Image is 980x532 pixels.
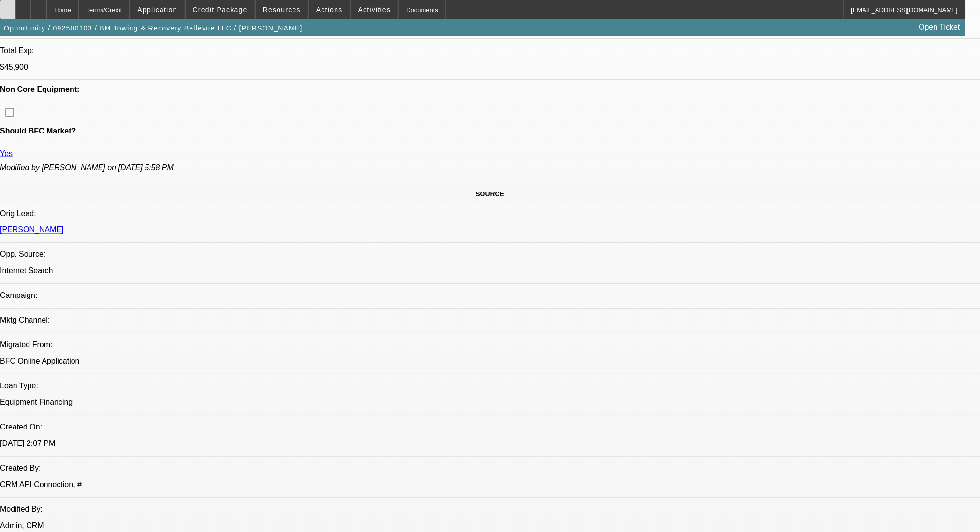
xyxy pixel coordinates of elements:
button: Credit Package [186,0,255,19]
button: Resources [256,0,308,19]
span: Resources [263,6,301,14]
button: Application [130,0,184,19]
button: Actions [309,0,350,19]
button: Activities [351,0,398,19]
span: SOURCE [476,190,505,198]
span: Actions [316,6,343,14]
span: Application [137,6,177,14]
a: Open Ticket [915,19,964,35]
span: Activities [358,6,391,14]
span: Opportunity / 092500103 / BM Towing & Recovery Bellevue LLC / [PERSON_NAME] [4,24,303,32]
span: Credit Package [193,6,248,14]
